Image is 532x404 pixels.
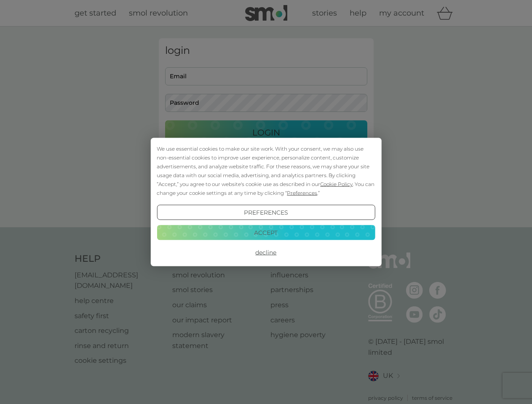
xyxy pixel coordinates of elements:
[150,138,381,266] div: Cookie Consent Prompt
[157,245,375,260] button: Decline
[287,190,317,196] span: Preferences
[157,225,375,240] button: Accept
[157,205,375,220] button: Preferences
[157,144,375,197] div: We use essential cookies to make our site work. With your consent, we may also use non-essential ...
[320,181,353,187] span: Cookie Policy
